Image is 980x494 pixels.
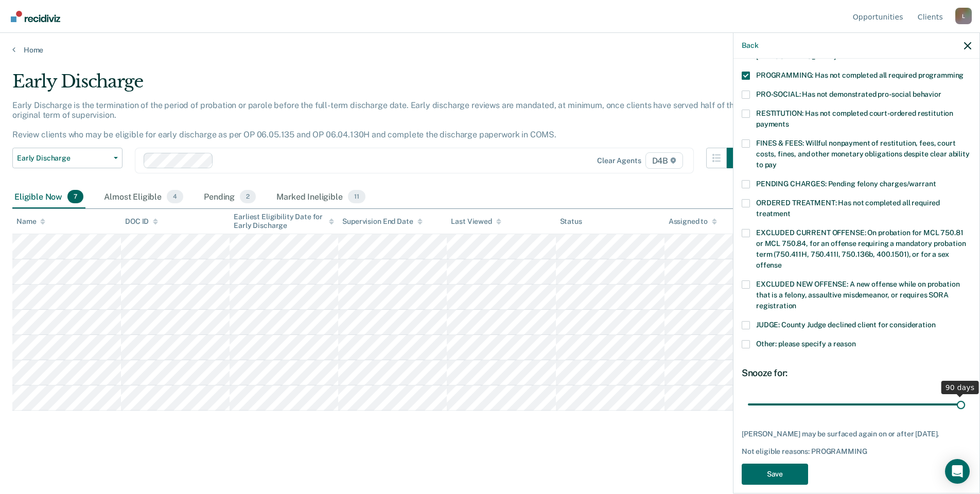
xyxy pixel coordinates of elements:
span: Other: please specify a reason [756,340,856,348]
span: PROGRAMMING: Has not completed all required programming [756,71,964,79]
div: Status [560,217,582,226]
img: Recidiviz [11,11,60,22]
div: Open Intercom Messenger [945,459,970,484]
span: Early Discharge [17,154,110,163]
span: RESTITUTION: Has not completed court-ordered restitution payments [756,109,953,128]
div: Marked Ineligible [274,186,367,208]
span: 11 [348,190,365,203]
div: Clear agents [597,156,641,165]
p: Early Discharge is the termination of the period of probation or parole before the full-term disc... [12,100,743,140]
span: PENDING CHARGES: Pending felony charges/warrant [756,180,936,188]
span: FINES & FEES: Willful nonpayment of restitution, fees, court costs, fines, and other monetary obl... [756,139,970,169]
span: EXCLUDED NEW OFFENSE: A new offense while on probation that is a felony, assaultive misdemeanor, ... [756,280,959,310]
div: Name [16,217,45,226]
span: JUDGE: County Judge declined client for consideration [756,321,936,329]
span: ORDERED TREATMENT: Has not completed all required treatment [756,199,940,218]
span: PRO-SOCIAL: Has not demonstrated pro-social behavior [756,90,941,98]
div: L [955,8,972,24]
a: Home [12,45,968,55]
div: Last Viewed [451,217,501,226]
div: Eligible Now [12,186,85,208]
div: Earliest Eligibility Date for Early Discharge [234,213,334,230]
span: 4 [167,190,183,203]
div: Early Discharge [12,71,747,100]
div: 90 days [941,381,979,394]
div: Snooze for: [742,367,971,379]
span: 7 [67,190,83,203]
div: Pending [202,186,258,208]
div: Supervision End Date [342,217,422,226]
div: Assigned to [669,217,717,226]
button: Back [742,41,758,50]
span: 2 [240,190,256,203]
div: [PERSON_NAME] may be surfaced again on or after [DATE]. [742,430,971,438]
div: Not eligible reasons: PROGRAMMING [742,447,971,456]
span: EXCLUDED CURRENT OFFENSE: On probation for MCL 750.81 or MCL 750.84, for an offense requiring a m... [756,228,966,269]
button: Profile dropdown button [955,8,972,24]
span: D4B [645,152,683,169]
button: Save [742,464,808,485]
div: Almost Eligible [102,186,185,208]
div: DOC ID [125,217,158,226]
